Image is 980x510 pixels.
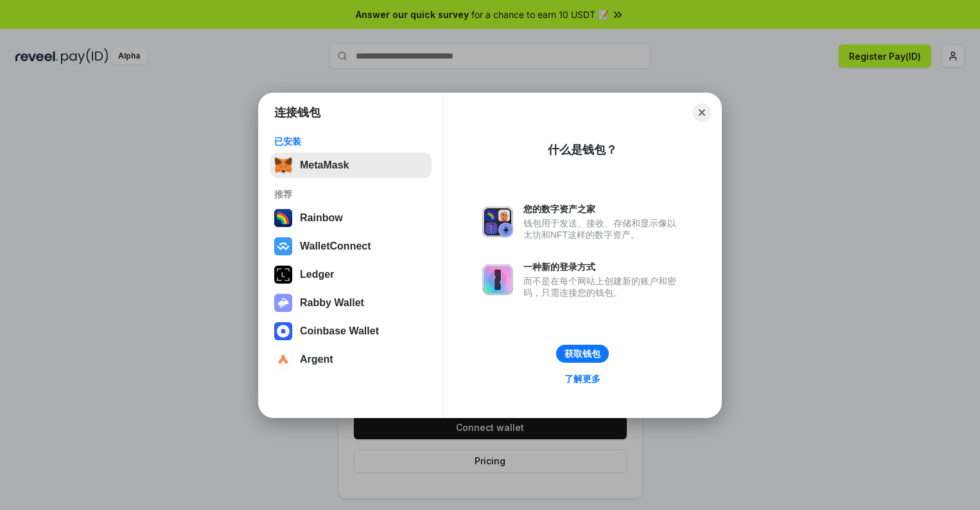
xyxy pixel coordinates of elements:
img: svg+xml,%3Csvg%20width%3D%2228%22%20height%3D%2228%22%20viewBox%3D%220%200%2028%2028%22%20fill%3D... [274,237,292,255]
img: svg+xml,%3Csvg%20xmlns%3D%22http%3A%2F%2Fwww.w3.org%2F2000%2Fsvg%22%20width%3D%2228%22%20height%3... [274,266,292,284]
button: Close [693,104,711,122]
img: svg+xml,%3Csvg%20width%3D%2228%22%20height%3D%2228%22%20viewBox%3D%220%200%2028%2028%22%20fill%3D... [274,351,292,369]
div: 获取钱包 [564,348,600,360]
div: 推荐 [274,188,428,200]
button: Ledger [270,262,432,287]
div: 已安装 [274,136,428,147]
div: Rabby Wallet [300,297,364,309]
div: 了解更多 [564,373,600,385]
img: svg+xml,%3Csvg%20xmlns%3D%22http%3A%2F%2Fwww.w3.org%2F2000%2Fsvg%22%20fill%3D%22none%22%20viewBox... [274,294,292,312]
h1: 连接钱包 [274,105,320,120]
div: WalletConnect [300,241,371,252]
button: Coinbase Wallet [270,318,432,344]
div: Rainbow [300,212,343,224]
img: svg+xml,%3Csvg%20fill%3D%22none%22%20height%3D%2233%22%20viewBox%3D%220%200%2035%2033%22%20width%... [274,156,292,174]
div: 您的数字资产之家 [523,203,683,215]
div: Argent [300,354,333,365]
button: MetaMask [270,152,432,178]
img: svg+xml,%3Csvg%20xmlns%3D%22http%3A%2F%2Fwww.w3.org%2F2000%2Fsvg%22%20fill%3D%22none%22%20viewBox... [482,264,513,295]
div: 而不是在每个网站上创建新的账户和密码，只需连接您的钱包。 [523,275,683,298]
button: Rainbow [270,205,432,231]
div: Coinbase Wallet [300,325,379,337]
div: MetaMask [300,159,349,171]
img: svg+xml,%3Csvg%20width%3D%2228%22%20height%3D%2228%22%20viewBox%3D%220%200%2028%2028%22%20fill%3D... [274,322,292,340]
div: 什么是钱包？ [548,142,617,158]
button: Argent [270,347,432,372]
img: svg+xml,%3Csvg%20xmlns%3D%22http%3A%2F%2Fwww.w3.org%2F2000%2Fsvg%22%20fill%3D%22none%22%20viewBox... [482,206,513,237]
div: 一种新的登录方式 [523,261,683,273]
img: svg+xml,%3Csvg%20width%3D%22120%22%20height%3D%22120%22%20viewBox%3D%220%200%20120%20120%22%20fil... [274,209,292,227]
a: 了解更多 [557,370,608,387]
button: Rabby Wallet [270,290,432,316]
div: 钱包用于发送、接收、存储和显示像以太坊和NFT这样的数字资产。 [523,217,683,241]
div: Ledger [300,269,334,280]
button: WalletConnect [270,233,432,259]
button: 获取钱包 [556,345,609,363]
